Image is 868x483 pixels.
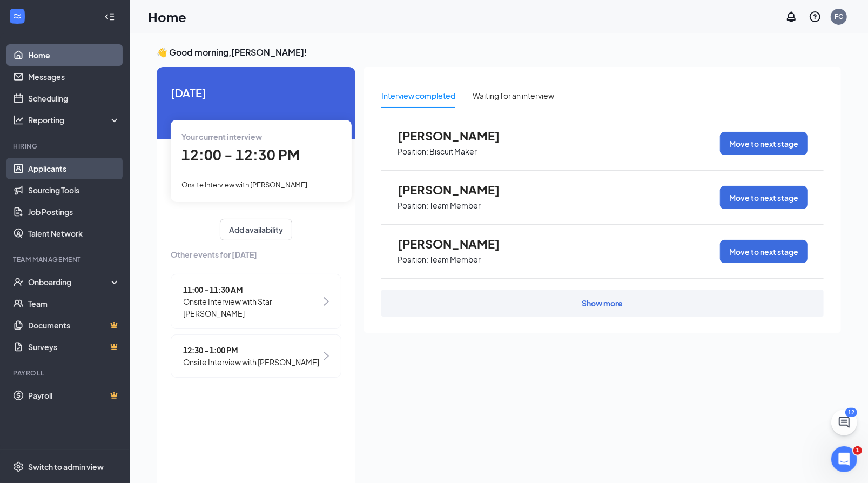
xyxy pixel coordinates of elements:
[157,46,841,58] h3: 👋 Good morning, [PERSON_NAME] !
[13,277,24,287] svg: UserCheck
[13,255,118,264] div: Team Management
[398,254,428,265] p: Position:
[181,180,307,189] span: Onsite Interview with [PERSON_NAME]
[28,66,120,88] a: Messages
[104,11,115,22] svg: Collapse
[28,88,120,109] a: Scheduling
[720,186,808,209] button: Move to next stage
[13,368,118,378] div: Payroll
[28,115,121,125] div: Reporting
[181,146,300,164] span: 12:00 - 12:30 PM
[831,446,857,472] iframe: Intercom live chat
[28,223,120,244] a: Talent Network
[13,461,24,472] svg: Settings
[171,249,341,260] span: Other events for [DATE]
[181,132,262,142] span: Your current interview
[582,298,623,308] div: Show more
[28,385,120,406] a: PayrollCrown
[28,158,120,179] a: Applicants
[398,200,428,211] p: Position:
[785,10,798,23] svg: Notifications
[171,84,341,101] span: [DATE]
[853,446,862,455] span: 1
[220,219,292,240] button: Add availability
[398,237,516,251] span: [PERSON_NAME]
[835,12,843,21] div: FC
[720,132,808,155] button: Move to next stage
[838,416,851,429] svg: ChatActive
[429,200,481,211] p: Team Member
[28,336,120,358] a: SurveysCrown
[183,344,319,356] span: 12:30 - 1:00 PM
[28,277,111,287] div: Onboarding
[398,183,516,197] span: [PERSON_NAME]
[12,11,23,22] svg: WorkstreamLogo
[28,314,120,336] a: DocumentsCrown
[845,408,857,417] div: 12
[183,284,321,296] span: 11:00 - 11:30 AM
[183,296,321,319] span: Onsite Interview with Star [PERSON_NAME]
[13,142,118,151] div: Hiring
[831,410,857,435] button: ChatActive
[183,356,319,368] span: Onsite Interview with [PERSON_NAME]
[28,179,120,201] a: Sourcing Tools
[13,115,24,125] svg: Analysis
[398,129,516,143] span: [PERSON_NAME]
[28,201,120,223] a: Job Postings
[429,146,477,157] p: Biscuit Maker
[28,44,120,66] a: Home
[28,293,120,314] a: Team
[809,10,822,23] svg: QuestionInfo
[398,146,428,157] p: Position:
[28,461,104,472] div: Switch to admin view
[429,254,481,265] p: Team Member
[473,90,554,102] div: Waiting for an interview
[381,90,455,102] div: Interview completed
[148,8,186,26] h1: Home
[720,240,808,263] button: Move to next stage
